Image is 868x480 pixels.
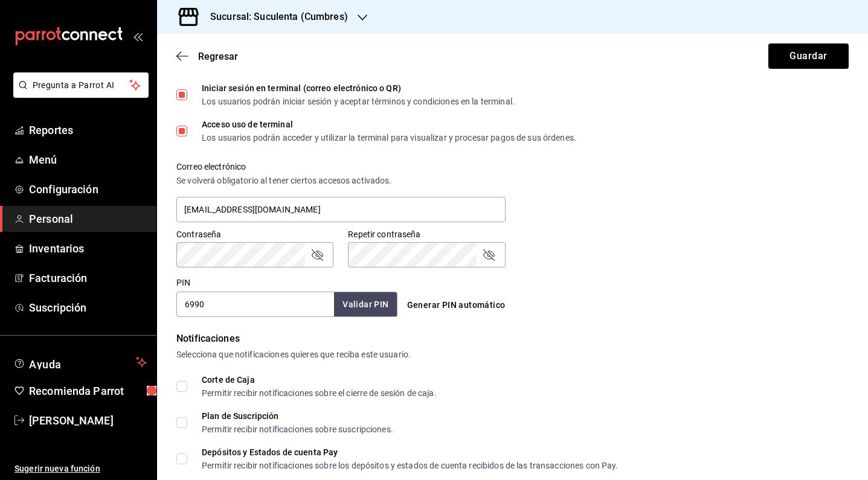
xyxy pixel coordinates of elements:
a: Pregunta a Parrot AI [8,88,149,100]
div: Permitir recibir notificaciones sobre el cierre de sesión de caja. [202,389,437,397]
span: Reportes [29,122,147,138]
div: Los usuarios podrán acceder y utilizar la terminal para visualizar y procesar pagos de sus órdenes. [202,133,576,142]
div: Se volverá obligatorio al tener ciertos accesos activados. [176,174,506,187]
span: Recomienda Parrot [29,383,147,399]
div: Acceso uso de terminal [202,120,576,129]
button: Regresar [176,51,238,62]
button: Validar PIN [334,292,397,317]
div: Los usuarios podrán iniciar sesión y aceptar términos y condiciones en la terminal. [202,97,515,106]
label: Repetir contraseña [348,230,505,238]
span: Menú [29,152,147,168]
button: Generar PIN automático [402,294,510,316]
span: Personal [29,211,147,227]
div: Notificaciones [176,331,849,346]
div: Corte de Caja [202,376,437,384]
span: Suscripción [29,299,147,316]
h3: Sucursal: Suculenta (Cumbres) [201,10,348,24]
button: Pregunta a Parrot AI [13,72,149,98]
input: 3 a 6 dígitos [176,292,334,317]
span: Sugerir nueva función [14,462,147,475]
span: Inventarios [29,240,147,257]
span: Ayuda [29,355,131,370]
span: Facturación [29,270,147,286]
span: [PERSON_NAME] [29,412,147,429]
label: PIN [176,278,190,287]
button: passwordField [310,248,324,262]
div: Plan de Suscripción [202,412,393,420]
span: Regresar [198,51,238,62]
label: Correo electrónico [176,162,506,171]
label: Contraseña [176,230,333,238]
span: Configuración [29,181,147,197]
div: Iniciar sesión en terminal (correo electrónico o QR) [202,84,515,92]
div: Depósitos y Estados de cuenta Pay [202,448,619,456]
div: Permitir recibir notificaciones sobre suscripciones. [202,425,393,434]
button: Guardar [768,43,849,69]
button: passwordField [481,248,496,262]
button: open_drawer_menu [133,31,143,41]
span: Pregunta a Parrot AI [33,79,130,92]
div: Selecciona que notificaciones quieres que reciba este usuario. [176,348,849,361]
div: Permitir recibir notificaciones sobre los depósitos y estados de cuenta recibidos de las transacc... [202,461,619,470]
